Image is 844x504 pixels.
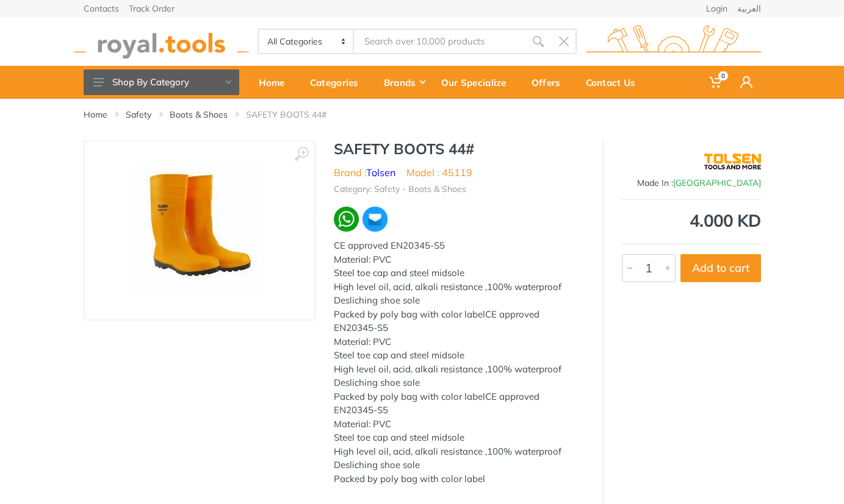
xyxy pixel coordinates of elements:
[523,66,577,99] a: Offers
[259,30,355,53] select: Category
[301,69,375,95] div: Categories
[701,66,732,99] a: 0
[170,108,228,121] a: Boots & Shoes
[586,25,761,59] img: royal.tools Logo
[706,4,727,13] a: Login
[250,69,301,95] div: Home
[673,177,761,188] span: [GEOGRAPHIC_DATA]
[84,108,107,121] a: Home
[129,4,175,13] a: Track Order
[131,162,268,299] img: Royal Tools - SAFETY BOOTS 44#
[246,108,345,121] li: SAFETY BOOTS 44#
[334,239,584,486] div: CE approved EN20345-S5 Material: PVC Steel toe cap and steel midsole High level oil, acid, alkali...
[74,25,249,59] img: royal.tools Logo
[366,166,395,179] a: Tolsen
[361,205,389,233] img: ma.webp
[737,4,761,13] a: العربية
[334,207,359,232] img: wa.webp
[577,69,652,95] div: Contact Us
[354,29,525,54] input: Site search
[523,69,577,95] div: Offers
[406,165,472,180] li: Model : 45119
[680,254,761,282] button: Add to cart
[622,212,761,229] div: 4.000 KD
[84,4,119,13] a: Contacts
[334,140,584,158] h1: SAFETY BOOTS 44#
[334,165,395,180] li: Brand :
[433,66,523,99] a: Our Specialize
[622,177,761,190] div: Made In :
[301,66,375,99] a: Categories
[126,108,151,121] a: Safety
[704,146,761,177] img: Tolsen
[334,183,466,196] li: Category: Safety - Boots & Shoes
[718,71,728,80] span: 0
[84,69,239,95] button: Shop By Category
[250,66,301,99] a: Home
[84,108,761,121] nav: breadcrumb
[577,66,652,99] a: Contact Us
[375,69,433,95] div: Brands
[433,69,523,95] div: Our Specialize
